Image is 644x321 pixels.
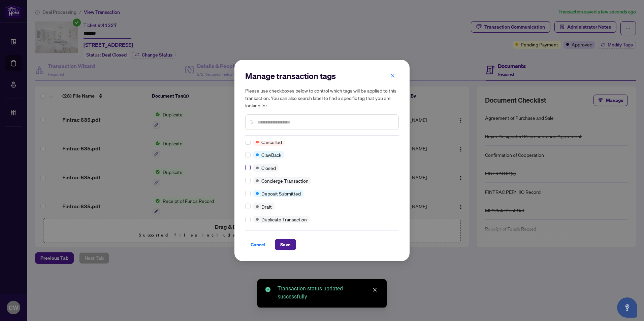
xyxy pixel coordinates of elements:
span: Closed [261,164,276,172]
span: Cancel [251,239,265,250]
span: Draft [261,203,272,210]
button: Cancel [245,239,271,250]
h2: Manage transaction tags [245,71,399,81]
span: Duplicate Transaction [261,216,307,223]
span: check-circle [265,287,270,292]
button: Save [275,239,296,250]
span: close [390,73,395,78]
span: Concierge Transaction [261,177,309,184]
span: ClawBack [261,151,281,158]
h5: Please use checkboxes below to control which tags will be applied to this transaction. You can al... [245,87,399,109]
span: close [373,287,377,292]
a: Close [371,286,379,293]
span: Cancelled [261,138,282,146]
span: Deposit Submitted [261,190,301,197]
span: Save [280,239,291,250]
div: Transaction status updated successfully [278,285,379,301]
button: Open asap [617,297,637,318]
